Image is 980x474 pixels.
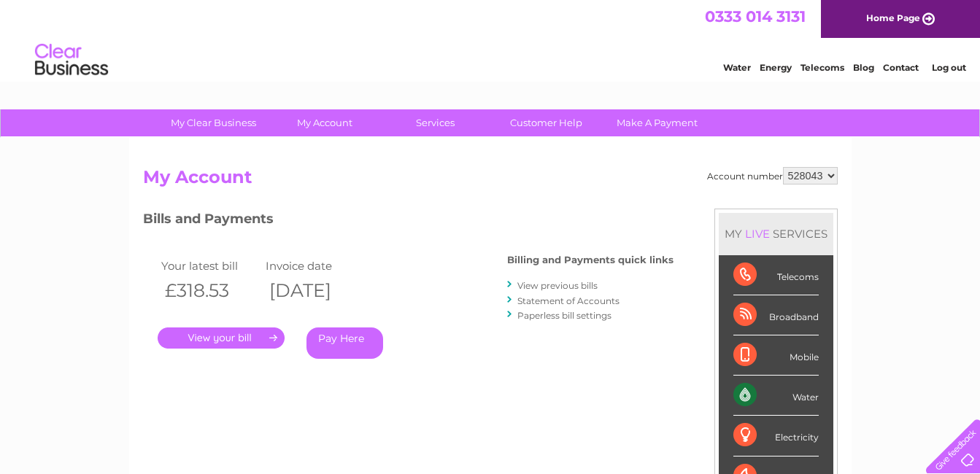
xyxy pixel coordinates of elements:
div: Water [733,376,819,416]
div: Telecoms [733,255,819,295]
a: Statement of Accounts [517,295,620,306]
a: Log out [932,62,966,73]
a: Customer Help [486,109,606,136]
div: Electricity [733,416,819,456]
a: My Clear Business [153,109,274,136]
a: Energy [760,62,792,73]
h4: Billing and Payments quick links [507,255,674,265]
a: My Account [264,109,385,136]
div: Account number [707,167,838,184]
h3: Bills and Payments [143,209,674,234]
img: logo.png [34,38,109,82]
a: View previous bills [517,280,598,291]
th: [DATE] [262,276,367,306]
div: Mobile [733,335,819,376]
a: Water [723,62,751,73]
a: Telecoms [800,62,844,73]
a: Pay Here [306,327,383,359]
a: Contact [883,62,919,73]
td: Invoice date [262,256,367,276]
a: . [158,327,285,349]
a: Paperless bill settings [517,310,611,321]
a: 0333 014 3131 [705,7,806,26]
div: Broadband [733,295,819,335]
a: Blog [853,62,874,73]
th: £318.53 [158,276,263,306]
div: LIVE [742,227,773,241]
div: Clear Business is a trading name of Verastar Limited (registered in [GEOGRAPHIC_DATA] No. 3667643... [146,8,836,71]
h2: My Account [143,167,838,195]
td: Your latest bill [158,256,263,276]
a: Make A Payment [597,109,717,136]
a: Services [375,109,495,136]
div: MY SERVICES [719,213,833,255]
